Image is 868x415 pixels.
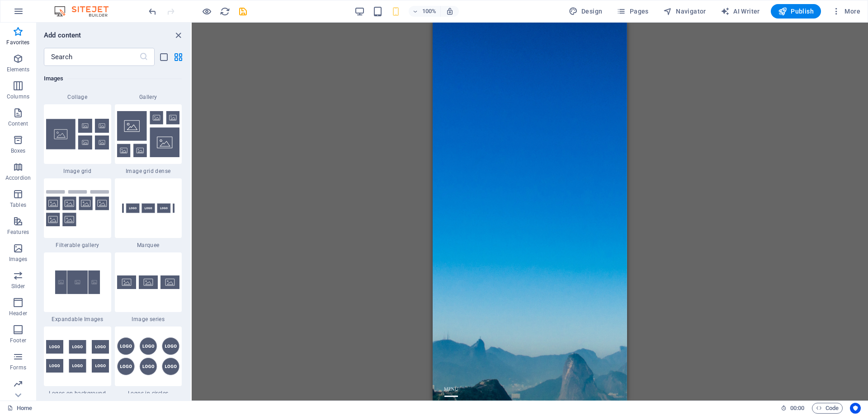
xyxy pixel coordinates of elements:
button: grid-view [173,51,184,62]
img: logos-in-circles.svg [117,337,180,375]
h6: Add content [44,30,81,41]
p: Columns [7,93,29,100]
i: Save (Ctrl+S) [238,6,248,17]
button: reload [219,6,230,17]
span: Logos on background [44,390,111,397]
img: logos-on-background.svg [46,340,109,373]
div: Image series [115,252,182,323]
img: ThumbnailImagesexpandonhover-36ZUYZMV_m5FMWoc2QEMTg.svg [46,261,109,303]
p: Tables [10,201,26,209]
img: marquee.svg [117,187,180,229]
div: Expandable Images [44,252,111,323]
div: Logos on background [44,326,111,397]
div: Image grid dense [115,104,182,175]
span: Design [569,7,603,16]
span: Expandable Images [44,316,111,323]
i: Reload page [220,6,230,17]
h6: 100% [422,6,437,17]
span: Gallery [115,93,182,101]
button: AI Writer [717,4,764,19]
p: Features [7,228,29,236]
img: Editor Logo [52,6,120,17]
button: save [237,6,248,17]
p: Elements [7,66,30,73]
span: Code [816,403,839,414]
p: Header [9,310,27,317]
button: 100% [409,6,441,17]
p: Content [8,120,28,127]
p: Boxes [11,147,26,154]
h6: Images [44,73,182,84]
span: : [797,405,798,411]
div: Marquee [115,178,182,249]
p: Images [9,256,28,263]
button: Click here to leave preview mode and continue editing [201,6,212,17]
button: Pages [613,4,652,19]
div: Logos in circles [115,326,182,397]
div: Image grid [44,104,111,175]
img: image-grid-dense.svg [117,111,180,157]
button: Publish [771,4,821,19]
p: Slider [11,283,25,290]
a: Click to cancel selection. Double-click to open Pages [7,403,32,414]
span: Pages [617,7,648,16]
button: Navigator [660,4,710,19]
button: undo [147,6,158,17]
span: Filterable gallery [44,242,111,249]
p: Favorites [6,39,29,46]
div: Filterable gallery [44,178,111,249]
span: Marquee [115,242,182,249]
h6: Session time [781,403,805,414]
p: Footer [10,337,26,344]
span: Navigator [663,7,706,16]
span: Image grid dense [115,168,182,175]
button: list-view [158,51,169,62]
span: Publish [778,7,814,16]
span: AI Writer [721,7,760,16]
p: Accordion [5,174,31,182]
button: Design [565,4,606,19]
button: Usercentrics [850,403,861,414]
img: image-grid.svg [46,119,109,149]
div: Design (Ctrl+Alt+Y) [565,4,606,19]
i: Undo: Delete elements (Ctrl+Z) [147,6,158,17]
span: Logos in circles [115,390,182,397]
span: More [832,7,860,16]
i: On resize automatically adjust zoom level to fit chosen device. [446,7,454,15]
span: Image grid [44,168,111,175]
p: Forms [10,364,26,371]
img: image-series.svg [117,275,180,289]
span: Image series [115,316,182,323]
img: gallery-filterable.svg [46,190,109,227]
button: More [828,4,864,19]
input: Search [44,48,139,66]
button: Code [812,403,843,414]
span: 00 00 [790,403,804,414]
button: close panel [173,30,184,41]
span: Collage [44,93,111,101]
